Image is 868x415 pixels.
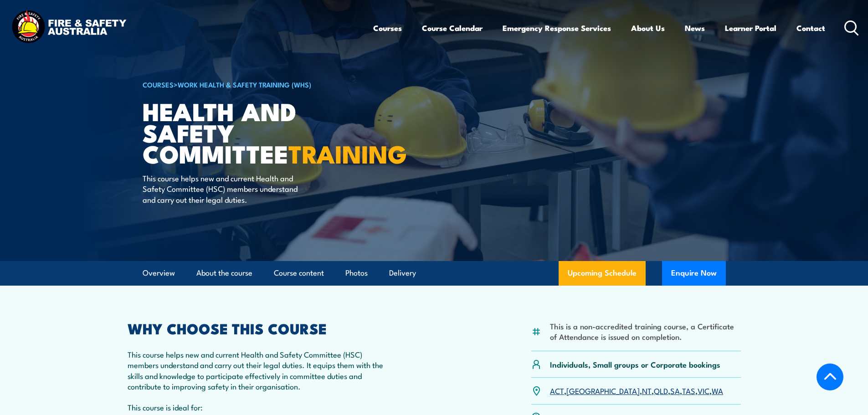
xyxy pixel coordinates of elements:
a: Courses [373,16,402,40]
p: This course helps new and current Health and Safety Committee (HSC) members understand and carry ... [128,349,394,392]
a: Work Health & Safety Training (WHS) [178,79,311,89]
a: About the course [196,261,252,285]
a: Overview [143,261,175,285]
a: COURSES [143,79,174,89]
button: Enquire Now [662,261,726,286]
p: Individuals, Small groups or Corporate bookings [550,359,720,369]
a: ACT [550,385,564,396]
a: Upcoming Schedule [559,261,646,286]
a: Delivery [389,261,416,285]
a: NT [642,385,652,396]
a: Emergency Response Services [503,16,611,40]
h6: > [143,79,368,90]
h2: WHY CHOOSE THIS COURSE [128,322,394,334]
a: TAS [682,385,695,396]
a: [GEOGRAPHIC_DATA] [566,385,640,396]
a: QLD [654,385,668,396]
p: This course is ideal for: [128,402,394,412]
a: Course Calendar [422,16,483,40]
p: This course helps new and current Health and Safety Committee (HSC) members understand and carry ... [143,173,309,205]
strong: TRAINING [288,134,407,172]
li: This is a non-accredited training course, a Certificate of Attendance is issued on completion. [550,321,741,342]
p: , , , , , , , [550,385,723,396]
a: VIC [698,385,709,396]
a: News [685,16,705,40]
a: Learner Portal [725,16,776,40]
a: SA [670,385,680,396]
a: Photos [345,261,368,285]
h1: Health and Safety Committee [143,100,368,164]
a: WA [712,385,723,396]
a: Contact [796,16,825,40]
a: About Us [631,16,665,40]
a: Course content [274,261,324,285]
